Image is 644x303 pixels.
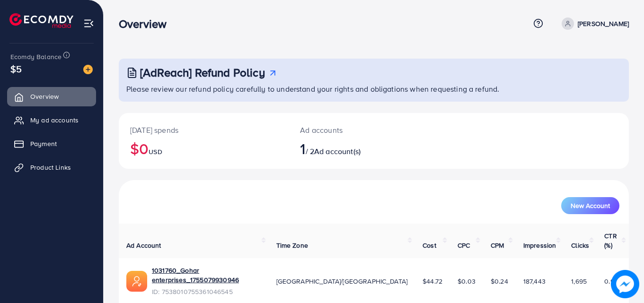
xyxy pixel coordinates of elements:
[491,241,504,250] span: CPM
[491,277,508,286] span: $0.24
[7,134,96,153] a: Payment
[523,277,546,286] span: 187,443
[611,270,639,298] img: image
[7,87,96,106] a: Overview
[276,277,408,286] span: [GEOGRAPHIC_DATA]/[GEOGRAPHIC_DATA]
[458,277,476,286] span: $0.03
[30,139,57,148] span: Payment
[300,139,405,157] h2: / 2
[7,158,96,177] a: Product Links
[126,83,623,95] p: Please review our refund policy carefully to understand your rights and obligations when requesti...
[130,124,277,136] p: [DATE] spends
[149,147,162,156] span: USD
[140,66,265,79] h3: [AdReach] Refund Policy
[604,231,617,250] span: CTR (%)
[10,62,22,76] span: $5
[30,115,79,125] span: My ad accounts
[30,92,59,101] span: Overview
[558,17,629,30] a: [PERSON_NAME]
[83,65,93,74] img: image
[604,277,614,286] span: 0.9
[126,241,161,250] span: Ad Account
[571,277,587,286] span: 1,695
[423,241,436,250] span: Cost
[423,277,442,286] span: $44.72
[523,241,556,250] span: Impression
[561,197,619,214] button: New Account
[126,271,147,292] img: ic-ads-acc.e4c84228.svg
[10,52,62,61] span: Ecomdy Balance
[300,124,405,136] p: Ad accounts
[152,287,261,296] span: ID: 7538010755361046545
[130,139,277,157] h2: $0
[83,18,94,29] img: menu
[9,13,73,28] img: logo
[276,241,308,250] span: Time Zone
[578,18,629,29] p: [PERSON_NAME]
[300,138,305,159] span: 1
[119,17,174,31] h3: Overview
[571,202,610,209] span: New Account
[7,111,96,130] a: My ad accounts
[30,163,71,172] span: Product Links
[152,266,261,285] a: 1031760_Gohar enterprises_1755079930946
[571,241,589,250] span: Clicks
[458,241,470,250] span: CPC
[314,146,361,156] span: Ad account(s)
